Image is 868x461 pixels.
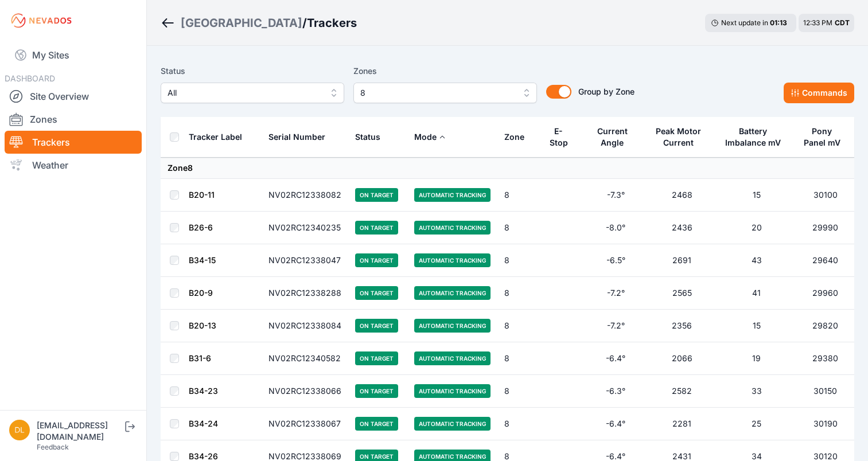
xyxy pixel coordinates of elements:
[796,408,854,440] td: 30190
[414,123,446,151] button: Mode
[770,18,791,28] div: 01 : 13
[796,277,854,310] td: 29960
[717,212,797,244] td: 20
[414,188,491,202] span: Automatic Tracking
[547,118,578,157] button: E-Stop
[414,253,491,267] span: Automatic Tracking
[835,18,850,27] span: CDT
[803,118,847,157] button: Pony Panel mV
[647,375,717,408] td: 2582
[796,310,854,342] td: 29820
[414,221,491,235] span: Automatic Tracking
[647,408,717,440] td: 2281
[497,375,540,408] td: 8
[647,277,717,310] td: 2565
[161,83,344,103] button: All
[37,443,69,451] a: Feedback
[591,118,640,157] button: Current Angle
[189,255,216,265] a: B34-15
[189,353,211,363] a: B31-6
[497,277,540,310] td: 8
[647,179,717,212] td: 2468
[585,310,647,342] td: -7.2°
[796,244,854,277] td: 29640
[585,375,647,408] td: -6.3°
[5,108,142,131] a: Zones
[796,342,854,375] td: 29380
[717,375,797,408] td: 33
[717,179,797,212] td: 15
[585,342,647,375] td: -6.4°
[9,420,30,440] img: dlay@prim.com
[262,375,348,408] td: NV02RC12338066
[355,351,398,365] span: On Target
[647,244,717,277] td: 2691
[161,64,344,78] label: Status
[717,277,797,310] td: 41
[9,11,73,30] img: Nevados
[717,310,797,342] td: 15
[355,319,398,333] span: On Target
[717,408,797,440] td: 25
[497,244,540,277] td: 8
[355,286,398,300] span: On Target
[497,179,540,212] td: 8
[262,244,348,277] td: NV02RC12338047
[5,73,55,83] span: DASHBOARD
[360,86,514,100] span: 8
[189,451,218,461] a: B34-26
[262,408,348,440] td: NV02RC12338067
[262,342,348,375] td: NV02RC12340582
[181,15,302,31] a: [GEOGRAPHIC_DATA]
[721,18,768,27] span: Next update in
[497,212,540,244] td: 8
[585,277,647,310] td: -7.2°
[497,342,540,375] td: 8
[414,384,491,398] span: Automatic Tracking
[414,286,491,300] span: Automatic Tracking
[302,15,307,31] span: /
[37,420,123,443] div: [EMAIL_ADDRESS][DOMAIN_NAME]
[717,342,797,375] td: 19
[307,15,357,31] h3: Trackers
[355,221,398,235] span: On Target
[585,408,647,440] td: -6.4°
[414,319,491,333] span: Automatic Tracking
[355,253,398,267] span: On Target
[796,375,854,408] td: 30150
[355,384,398,398] span: On Target
[504,123,534,151] button: Zone
[5,154,142,177] a: Weather
[585,179,647,212] td: -7.3°
[784,83,854,103] button: Commands
[724,126,783,149] div: Battery Imbalance mV
[189,386,218,396] a: B34-23
[189,321,216,330] a: B20-13
[497,310,540,342] td: 8
[504,131,524,143] div: Zone
[585,244,647,277] td: -6.5°
[189,222,213,232] a: B26-6
[414,351,491,365] span: Automatic Tracking
[803,126,840,149] div: Pony Panel mV
[547,126,570,149] div: E-Stop
[414,417,491,431] span: Automatic Tracking
[796,179,854,212] td: 30100
[355,188,398,202] span: On Target
[5,131,142,154] a: Trackers
[262,212,348,244] td: NV02RC12340235
[268,131,325,143] div: Serial Number
[5,85,142,108] a: Site Overview
[168,86,321,100] span: All
[189,190,215,200] a: B20-11
[353,64,537,78] label: Zones
[724,118,790,157] button: Battery Imbalance mV
[262,277,348,310] td: NV02RC12338288
[262,179,348,212] td: NV02RC12338082
[796,212,854,244] td: 29990
[189,123,251,151] button: Tracker Label
[717,244,797,277] td: 43
[355,123,390,151] button: Status
[355,417,398,431] span: On Target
